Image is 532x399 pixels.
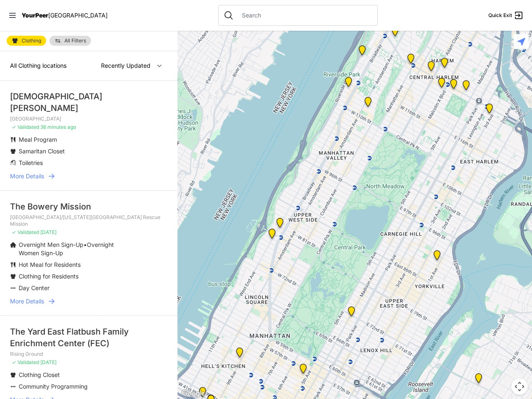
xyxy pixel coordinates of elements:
[10,201,167,212] div: The Bowery Mission
[22,12,48,19] span: YourPeer
[10,91,167,114] div: [DEMOGRAPHIC_DATA][PERSON_NAME]
[49,36,91,46] a: All Filters
[180,388,207,399] img: Google
[22,13,108,18] a: YourPeer[GEOGRAPHIC_DATA]
[40,229,57,235] span: [DATE]
[488,10,524,20] a: Quick Exit
[64,38,86,43] span: All Filters
[406,54,416,67] div: The PILLARS – Holistic Recovery Support
[10,62,66,69] span: All Clothing locations
[12,124,39,130] span: ✓ Validated
[10,351,167,357] p: Rising Ground
[10,297,44,305] span: More Details
[19,261,81,268] span: Hot Meal for Residents
[7,36,46,46] a: Clothing
[84,241,87,248] span: •
[12,229,39,235] span: ✓ Validated
[19,136,57,143] span: Meal Program
[461,80,471,94] div: East Harlem
[22,38,41,43] span: Clothing
[19,284,49,291] span: Day Center
[10,214,167,227] p: [GEOGRAPHIC_DATA]/[US_STATE][GEOGRAPHIC_DATA] Rescue Mission
[432,250,442,264] div: Avenue Church
[484,103,495,117] div: Main Location
[19,159,43,166] span: Toiletries
[10,326,167,349] div: The Yard East Flatbush Family Enrichment Center (FEC)
[343,77,354,90] div: Ford Hall
[40,124,76,130] span: 36 minutes ago
[180,388,207,399] a: Open this area in Google Maps (opens a new window)
[10,297,167,305] a: More Details
[426,61,436,74] div: Uptown/Harlem DYCD Youth Drop-in Center
[439,58,450,71] div: Manhattan
[12,359,39,365] span: ✓ Validated
[19,241,84,248] span: Overnight Men Sign-Up
[10,172,167,180] a: More Details
[40,359,57,365] span: [DATE]
[10,116,167,122] p: [GEOGRAPHIC_DATA]
[10,172,44,180] span: More Details
[234,347,245,361] div: 9th Avenue Drop-in Center
[448,79,459,92] div: Manhattan
[363,97,373,110] div: The Cathedral Church of St. John the Divine
[511,378,528,395] button: Map camera controls
[19,273,79,280] span: Clothing for Residents
[19,371,60,378] span: Clothing Closet
[488,12,512,19] span: Quick Exit
[48,12,108,19] span: [GEOGRAPHIC_DATA]
[237,11,372,20] input: Search
[19,383,88,390] span: Community Programming
[346,306,357,320] div: Manhattan
[473,373,484,387] div: Fancy Thrift Shop
[357,45,367,59] div: Manhattan
[19,148,65,155] span: Samaritan Closet
[275,218,285,231] div: Pathways Adult Drop-In Program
